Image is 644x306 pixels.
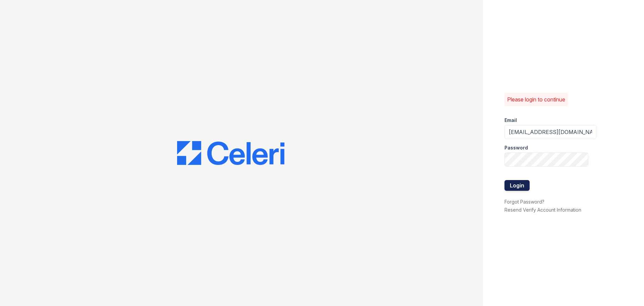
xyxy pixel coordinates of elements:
img: CE_Logo_Blue-a8612792a0a2168367f1c8372b55b34899dd931a85d93a1a3d3e32e68fde9ad4.png [177,141,284,165]
p: Please login to continue [507,95,565,103]
label: Password [504,144,528,151]
button: Login [504,180,530,191]
label: Email [504,117,517,124]
a: Forgot Password? [504,199,544,205]
a: Resend Verify Account Information [504,207,581,213]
